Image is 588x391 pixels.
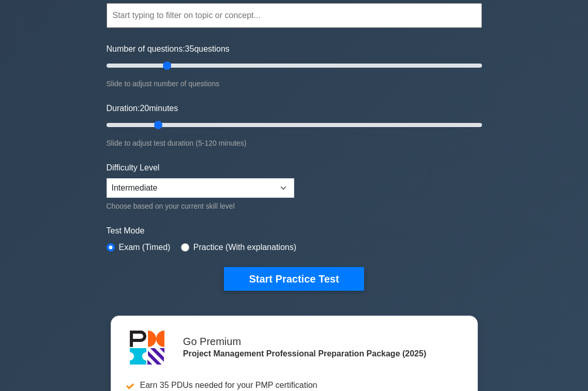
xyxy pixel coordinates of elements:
label: Practice (With explanations) [193,241,296,254]
label: Test Mode [107,225,482,237]
div: Choose based on your current skill level [107,200,294,212]
label: Exam (Timed) [119,241,171,254]
span: 20 [140,104,149,113]
input: Start typing to filter on topic or concept... [107,3,482,28]
button: Start Practice Test [224,267,364,291]
div: Slide to adjust number of questions [107,77,482,90]
span: 35 [185,44,194,53]
div: Slide to adjust test duration (5-120 minutes) [107,137,482,149]
label: Difficulty Level [107,162,160,174]
label: Number of questions: questions [107,43,230,55]
label: Duration: minutes [107,102,178,115]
